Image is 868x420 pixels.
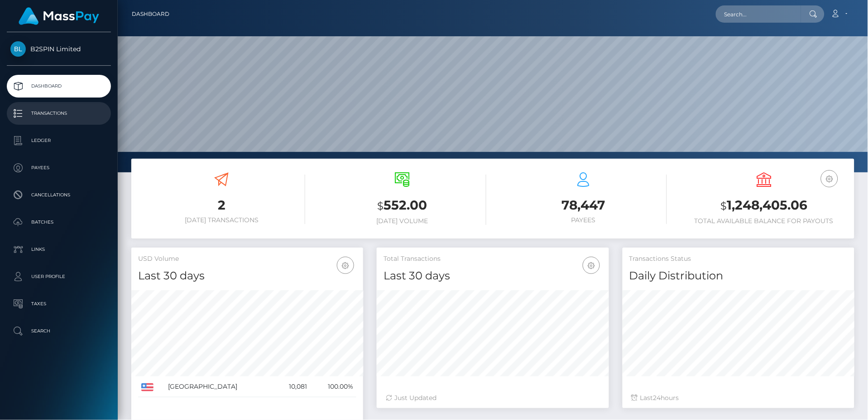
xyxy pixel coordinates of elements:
a: User Profile [7,265,111,288]
p: Cancellations [10,188,107,202]
a: Search [7,320,111,342]
a: Dashboard [132,5,169,24]
small: $ [720,200,727,212]
h4: Daily Distribution [629,268,848,284]
h6: Total Available Balance for Payouts [681,217,848,225]
a: Payees [7,156,111,179]
h5: Total Transactions [384,254,602,264]
a: Dashboard [7,75,111,98]
h3: 1,248,405.06 [681,196,848,215]
img: B2SPIN Limited [10,41,26,57]
a: Transactions [7,102,111,125]
p: Transactions [10,107,107,120]
span: B2SPIN Limited [7,45,111,53]
td: 100.00% [311,376,357,397]
h6: Payees [500,216,667,224]
p: Ledger [10,134,107,147]
td: [GEOGRAPHIC_DATA] [165,376,275,397]
div: Just Updated [386,393,599,403]
input: Search... [716,5,801,23]
p: Dashboard [10,79,107,93]
a: Cancellations [7,184,111,206]
p: Payees [10,161,107,175]
h5: Transactions Status [629,254,848,264]
h3: 2 [138,196,305,214]
a: Taxes [7,293,111,315]
img: MassPay Logo [19,7,99,25]
p: Links [10,243,107,256]
a: Batches [7,211,111,234]
h4: Last 30 days [138,268,356,284]
img: US.png [141,383,153,391]
p: Search [10,324,107,338]
div: Last hours [632,393,845,403]
h6: [DATE] Transactions [138,216,305,224]
h6: [DATE] Volume [319,217,486,225]
a: Links [7,238,111,261]
h5: USD Volume [138,254,356,264]
p: Batches [10,215,107,229]
td: 10,081 [275,376,310,397]
h3: 78,447 [500,196,667,214]
p: User Profile [10,270,107,283]
p: Taxes [10,297,107,311]
h3: 552.00 [319,196,486,215]
span: 24 [653,394,661,402]
a: Ledger [7,129,111,152]
h4: Last 30 days [384,268,602,284]
small: $ [378,200,384,212]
